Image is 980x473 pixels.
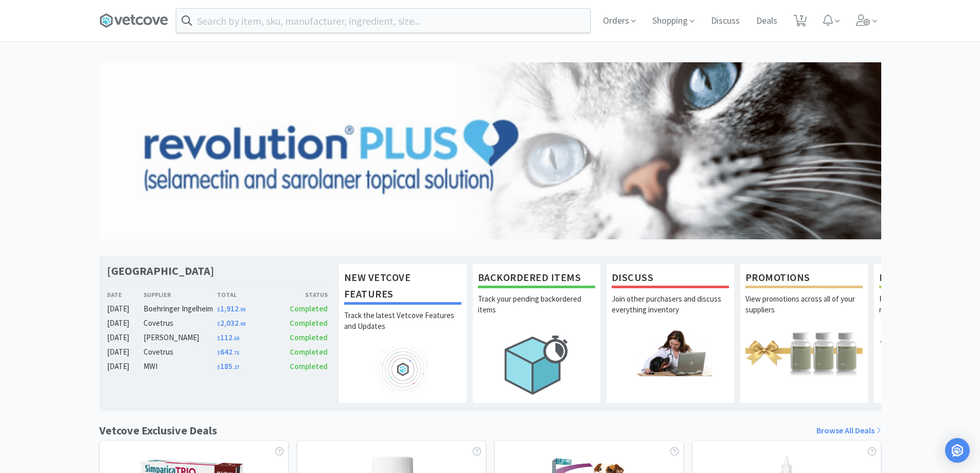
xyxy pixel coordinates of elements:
a: [DATE]Covetrus$2,032.99Completed [107,317,328,329]
input: Search by item, sku, manufacturer, ingredient, size... [176,9,590,32]
p: Track the latest Vetcove Features and Updates [344,310,461,346]
span: . 75 [233,349,239,356]
img: 57f5ad3ea556440a8240960da1af11b5_705.png [99,62,881,239]
h1: Backordered Items [478,269,595,288]
a: 7 [790,17,811,27]
div: [DATE] [107,360,144,373]
h1: Discuss [612,269,729,288]
a: DiscussJoin other purchasers and discuss everything inventory [606,264,735,404]
span: Completed [290,304,328,313]
div: [DATE] [107,317,144,329]
a: Browse All Deals [816,424,881,437]
div: Supplier [144,290,217,300]
img: hero_backorders.png [478,329,595,400]
a: PromotionsView promotions across all of your suppliers [740,264,868,404]
div: Total [217,290,273,300]
p: Join other purchasers and discuss everything inventory [612,293,729,329]
div: Date [107,290,144,300]
h1: [GEOGRAPHIC_DATA] [107,264,214,278]
p: Track your pending backordered items [478,293,595,329]
span: Completed [290,318,328,328]
span: Completed [290,361,328,371]
div: [PERSON_NAME] [144,331,217,344]
p: View promotions across all of your suppliers [745,293,863,329]
a: New Vetcove FeaturesTrack the latest Vetcove Features and Updates [338,264,467,404]
div: [DATE] [107,346,144,358]
a: Discuss [707,16,744,26]
span: 112 [217,332,239,342]
span: Completed [290,332,328,342]
span: . 27 [233,364,239,371]
span: . 99 [239,306,245,313]
img: hero_feature_roadmap.png [344,346,461,393]
div: Status [273,290,328,300]
h1: Vetcove Exclusive Deals [99,422,217,440]
div: Covetrus [144,317,217,329]
span: $ [217,349,220,356]
a: [DATE]Covetrus$642.75Completed [107,346,328,358]
h1: Promotions [745,269,863,288]
a: Backordered ItemsTrack your pending backordered items [472,264,601,404]
div: MWI [144,360,217,373]
img: hero_discuss.png [612,329,729,376]
h1: New Vetcove Features [344,269,461,305]
a: [DATE]Boehringer Ingelheim$1,912.99Completed [107,303,328,315]
span: 642 [217,347,239,357]
div: [DATE] [107,303,144,315]
span: Completed [290,347,328,357]
a: [DATE][PERSON_NAME]$112.69Completed [107,331,328,344]
div: Covetrus [144,346,217,358]
span: $ [217,321,220,327]
span: $ [217,364,220,371]
span: 185 [217,361,239,371]
span: . 69 [233,335,239,342]
div: [DATE] [107,331,144,344]
img: hero_promotions.png [745,329,863,376]
span: 2,032 [217,318,245,328]
div: Open Intercom Messenger [945,438,970,463]
span: . 99 [239,321,245,327]
div: Boehringer Ingelheim [144,303,217,315]
span: 1,912 [217,304,245,313]
a: Deals [752,16,781,26]
span: $ [217,335,220,342]
a: [DATE]MWI$185.27Completed [107,360,328,373]
span: $ [217,306,220,313]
